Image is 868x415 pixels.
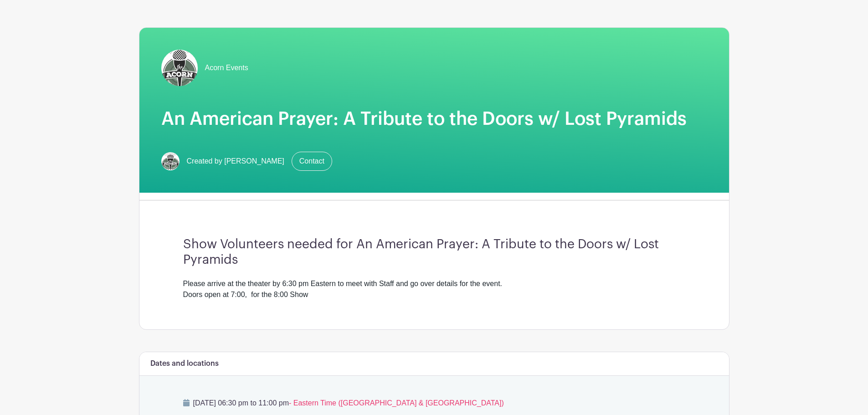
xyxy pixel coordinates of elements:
[161,108,707,130] h1: An American Prayer: A Tribute to the Doors w/ Lost Pyramids
[150,359,219,368] h6: Dates and locations
[183,398,685,409] p: [DATE] 06:30 pm to 11:00 pm
[187,156,284,167] span: Created by [PERSON_NAME]
[205,62,248,73] span: Acorn Events
[292,152,332,171] a: Contact
[183,278,685,300] div: Please arrive at the theater by 6:30 pm Eastern to meet with Staff and go over details for the ev...
[183,237,685,267] h3: Show Volunteers needed for An American Prayer: A Tribute to the Doors w/ Lost Pyramids
[289,399,504,407] span: - Eastern Time ([GEOGRAPHIC_DATA] & [GEOGRAPHIC_DATA])
[161,152,180,170] img: Acorn%20Logo%20SMALL.jpg
[161,50,198,86] img: Acorn%20Logo%20SMALL.jpg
